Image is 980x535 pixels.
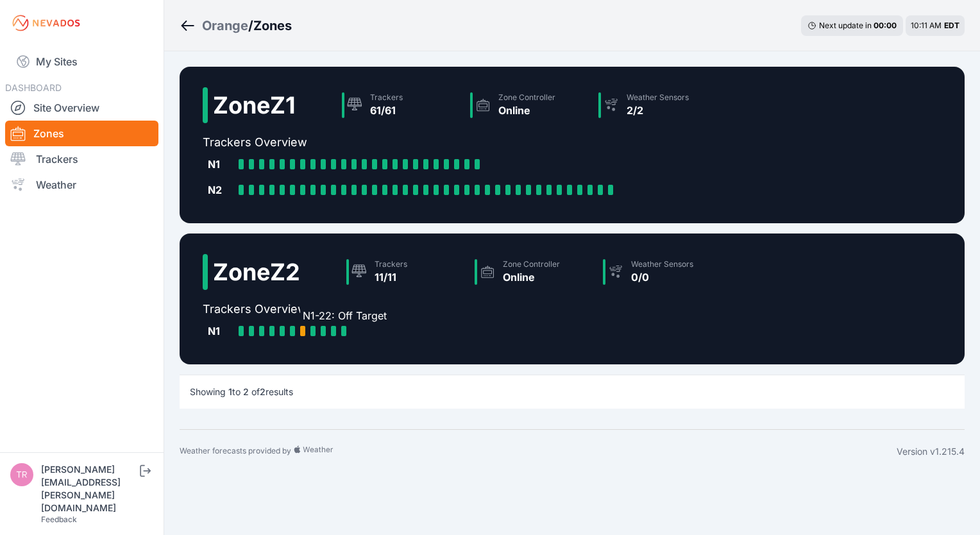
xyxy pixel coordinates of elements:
[5,95,158,121] a: Site Overview
[819,21,872,30] span: Next update in
[248,17,253,35] span: /
[627,103,689,118] div: 2/2
[944,21,959,30] span: EDT
[370,92,403,103] div: Trackers
[503,269,560,285] div: Online
[5,82,62,93] span: DASHBOARD
[5,46,158,77] a: My Sites
[203,300,726,318] h2: Trackers Overview
[190,386,293,398] p: Showing to of results
[202,17,248,35] a: Orange
[337,87,465,123] a: Trackers61/61
[627,92,689,103] div: Weather Sensors
[370,103,403,118] div: 61/61
[341,254,469,290] a: Trackers11/11
[498,92,555,103] div: Zone Controller
[208,157,233,172] div: N1
[631,259,693,269] div: Weather Sensors
[213,259,300,285] h2: Zone Z2
[208,182,233,198] div: N2
[253,17,292,35] h3: Zones
[5,172,158,198] a: Weather
[180,445,897,458] div: Weather forecasts provided by
[375,259,407,269] div: Trackers
[598,254,726,290] a: Weather Sensors0/0
[203,133,722,151] h2: Trackers Overview
[498,103,555,118] div: Online
[213,92,296,118] h2: Zone Z1
[228,386,232,397] span: 1
[911,21,942,30] span: 10:11 AM
[874,21,897,31] div: 00 : 00
[631,269,693,285] div: 0/0
[10,13,82,33] img: Nevados
[243,386,249,397] span: 2
[5,146,158,172] a: Trackers
[41,463,137,514] div: [PERSON_NAME][EMAIL_ADDRESS][PERSON_NAME][DOMAIN_NAME]
[375,269,407,285] div: 11/11
[503,259,560,269] div: Zone Controller
[260,386,266,397] span: 2
[10,463,33,486] img: tricia.stevens@greenskies.com
[593,87,722,123] a: Weather Sensors2/2
[897,445,965,458] div: Version v1.215.4
[41,514,77,524] a: Feedback
[180,9,292,42] nav: Breadcrumb
[300,326,310,336] a: N1-22: Off Target
[5,121,158,146] a: Zones
[208,323,233,339] div: N1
